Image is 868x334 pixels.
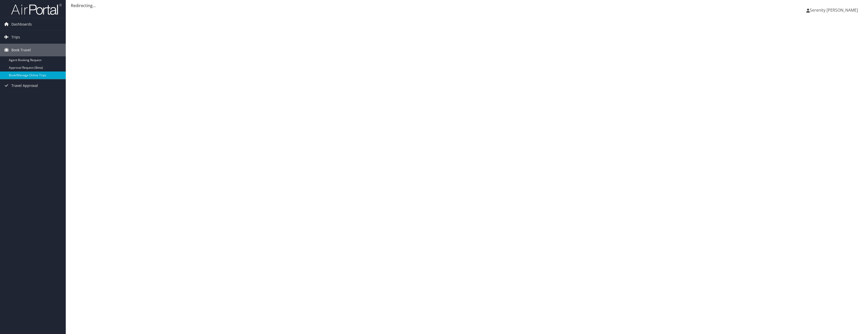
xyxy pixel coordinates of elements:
img: airportal-logo.png [11,3,62,15]
span: Trips [11,31,20,43]
span: Dashboards [11,18,32,31]
span: Serenity [PERSON_NAME] [810,7,858,13]
div: Redirecting... [71,3,863,9]
span: Book Travel [11,44,31,56]
a: Serenity [PERSON_NAME] [806,3,863,18]
span: Travel Approval [11,79,38,92]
